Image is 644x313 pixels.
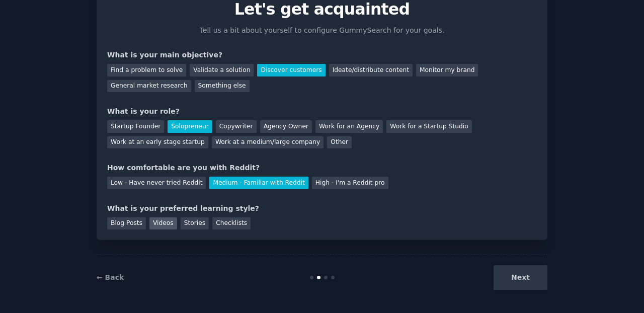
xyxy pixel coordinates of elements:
div: What is your role? [107,106,537,117]
div: Blog Posts [107,217,146,230]
div: Agency Owner [260,120,312,133]
a: ← Back [97,273,124,281]
div: Work at a medium/large company [212,136,324,149]
div: Ideate/distribute content [329,64,413,76]
div: Something else [195,80,250,93]
div: What is your main objective? [107,50,537,60]
div: Medium - Familiar with Reddit [209,177,308,189]
div: Work for a Startup Studio [386,120,471,133]
div: High - I'm a Reddit pro [312,177,388,189]
div: Other [327,136,352,149]
div: Startup Founder [107,120,164,133]
div: How comfortable are you with Reddit? [107,163,537,173]
div: Monitor my brand [416,64,478,76]
p: Let's get acquainted [107,1,537,18]
div: Copywriter [216,120,257,133]
p: Tell us a bit about yourself to configure GummySearch for your goals. [195,25,449,36]
div: Discover customers [257,64,325,76]
div: Stories [181,217,209,230]
div: Checklists [212,217,251,230]
div: Solopreneur [168,120,212,133]
div: Find a problem to solve [107,64,186,76]
div: What is your preferred learning style? [107,203,537,214]
div: General market research [107,80,191,93]
div: Videos [149,217,177,230]
div: Validate a solution [190,64,254,76]
div: Low - Have never tried Reddit [107,177,206,189]
div: Work for an Agency [315,120,383,133]
div: Work at an early stage startup [107,136,208,149]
